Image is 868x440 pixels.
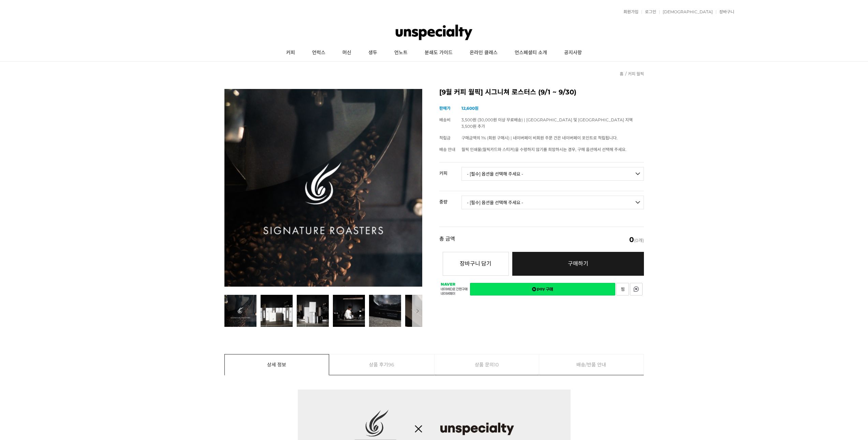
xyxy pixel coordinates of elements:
span: 구매하기 [568,260,588,267]
span: 10 [494,354,499,375]
a: 공지사항 [556,44,590,61]
a: 커피 월픽 [628,71,644,76]
th: 커피 [439,163,461,178]
a: 새창 [630,283,643,295]
strong: 12,600원 [461,106,479,111]
a: 상세 정보 [225,354,329,375]
button: 다음 [412,295,422,327]
span: 적립금 [439,135,451,140]
a: 커피 [278,44,304,61]
a: 생두 [360,44,386,61]
a: 회원가입 [620,10,638,14]
a: 장바구니 [716,10,734,14]
span: 구매금액의 1% (회원 구매시) | 네이버페이 비회원 주문 건은 네이버페이 포인트로 적립됩니다. [461,135,618,140]
span: 판매가 [439,106,451,111]
a: 언스페셜티 소개 [506,44,556,61]
span: 배송 안내 [439,147,455,152]
a: 상품 후기96 [329,354,434,375]
span: 96 [388,354,394,375]
a: [DEMOGRAPHIC_DATA] [659,10,713,14]
strong: 총 금액 [439,236,455,243]
img: [9월 커피 월픽] 시그니쳐 로스터스 (9/1 ~ 9/30) [224,89,422,287]
th: 중량 [439,191,461,207]
a: 배송/반품 안내 [539,354,644,375]
a: 새창 [470,283,615,295]
a: 구매하기 [512,252,644,276]
span: (0개) [629,236,644,243]
a: 언럭스 [304,44,334,61]
span: 배송비 [439,117,451,122]
a: 상품 문의10 [435,354,539,375]
a: 로그인 [642,10,656,14]
button: 장바구니 담기 [443,252,509,276]
span: 3,500원 (30,000원 이상 무료배송) | [GEOGRAPHIC_DATA] 및 [GEOGRAPHIC_DATA] 지역 3,500원 추가 [461,117,633,129]
a: 분쇄도 가이드 [416,44,461,61]
span: 월픽 인쇄물(월픽카드와 스티커)을 수령하지 않기를 희망하시는 경우, 구매 옵션에서 선택해 주세요. [461,147,627,152]
a: 머신 [334,44,360,61]
img: 언스페셜티 몰 [396,22,472,43]
a: 언노트 [386,44,416,61]
a: 온라인 클래스 [461,44,506,61]
a: 새창 [616,283,629,295]
h2: [9월 커피 월픽] 시그니쳐 로스터스 (9/1 ~ 9/30) [439,89,644,96]
em: 0 [629,236,634,244]
a: 홈 [620,71,623,76]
